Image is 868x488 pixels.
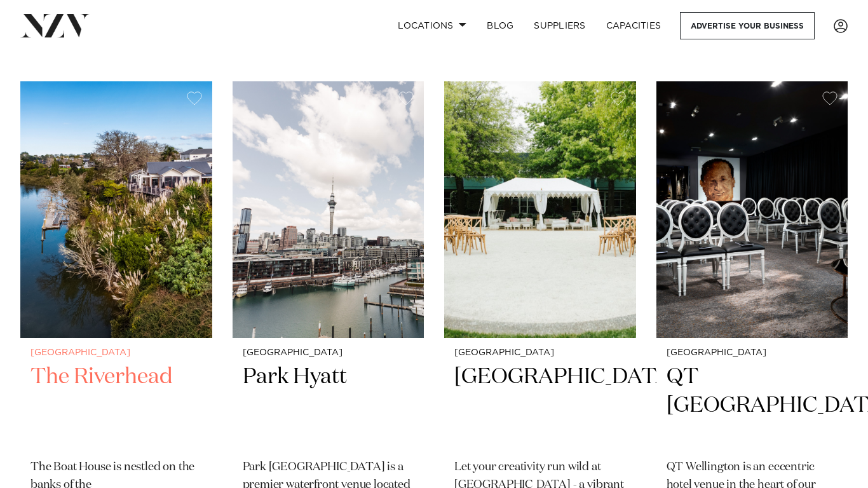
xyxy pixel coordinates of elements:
a: Capacities [596,12,672,39]
a: SUPPLIERS [524,12,595,39]
a: BLOG [477,12,524,39]
small: [GEOGRAPHIC_DATA] [31,348,202,358]
small: [GEOGRAPHIC_DATA] [243,348,414,358]
h2: The Riverhead [31,363,202,449]
h2: QT [GEOGRAPHIC_DATA] [667,363,838,449]
a: Advertise your business [680,12,815,39]
h2: Park Hyatt [243,363,414,449]
small: [GEOGRAPHIC_DATA] [667,348,838,358]
small: [GEOGRAPHIC_DATA] [454,348,626,358]
img: nzv-logo.png [20,14,90,37]
a: Locations [388,12,477,39]
h2: [GEOGRAPHIC_DATA] [454,363,626,449]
